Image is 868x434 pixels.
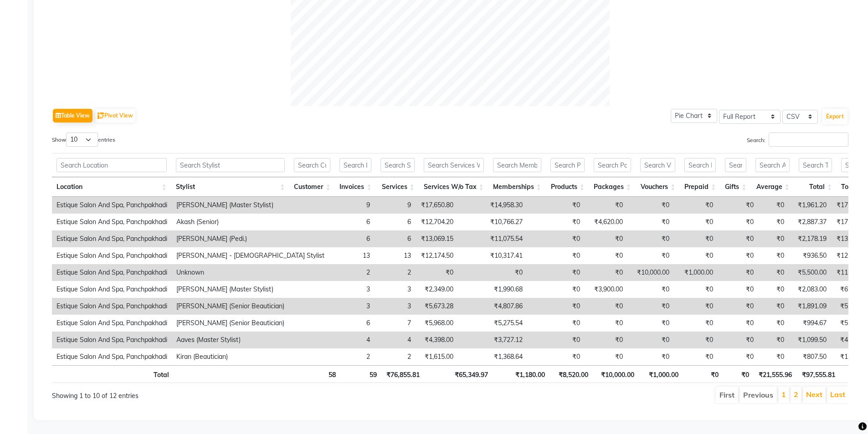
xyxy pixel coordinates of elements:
[172,315,329,332] td: [PERSON_NAME] (Senior Beautician)
[674,332,718,348] td: ₹0
[789,298,831,315] td: ₹1,891.09
[758,197,789,214] td: ₹0
[674,264,718,281] td: ₹1,000.00
[375,315,416,332] td: 7
[458,230,527,247] td: ₹11,075.54
[718,281,758,298] td: ₹0
[789,264,831,281] td: ₹5,500.00
[718,230,758,247] td: ₹0
[66,133,98,147] select: Showentries
[794,390,798,399] a: 2
[627,264,674,281] td: ₹10,000.00
[375,214,416,230] td: 6
[718,197,758,214] td: ₹0
[585,348,627,365] td: ₹0
[52,298,172,315] td: Estique Salon And Spa, Panchpakhadi
[684,158,716,172] input: Search Prepaid
[758,332,789,348] td: ₹0
[329,197,375,214] td: 9
[95,109,135,123] button: Pivot View
[56,158,167,172] input: Search Location
[458,281,527,298] td: ₹1,990.68
[789,281,831,298] td: ₹2,083.00
[822,109,847,124] button: Export
[172,214,329,230] td: Akash (Senior)
[52,315,172,332] td: Estique Salon And Spa, Panchpakhadi
[52,197,172,214] td: Estique Salon And Spa, Panchpakhadi
[680,177,720,197] th: Prepaid: activate to sort column ascending
[458,298,527,315] td: ₹4,807.86
[52,133,115,147] label: Show entries
[640,158,675,172] input: Search Vouchers
[718,332,758,348] td: ₹0
[751,177,794,197] th: Average: activate to sort column ascending
[294,158,330,172] input: Search Customer
[794,177,837,197] th: Total: activate to sort column ascending
[375,281,416,298] td: 3
[376,177,419,197] th: Services: activate to sort column ascending
[674,281,718,298] td: ₹0
[527,264,585,281] td: ₹0
[639,365,683,383] th: ₹1,000.00
[172,230,329,247] td: [PERSON_NAME] (Pedi.)
[585,332,627,348] td: ₹0
[329,332,375,348] td: 4
[796,365,839,383] th: ₹97,555.81
[53,109,92,123] button: Table View
[758,230,789,247] td: ₹0
[585,281,627,298] td: ₹3,900.00
[52,214,172,230] td: Estique Salon And Spa, Panchpakhadi
[725,158,746,172] input: Search Gifts
[674,197,718,214] td: ₹0
[594,158,631,172] input: Search Packages
[527,298,585,315] td: ₹0
[172,298,329,315] td: [PERSON_NAME] (Senior Beautician)
[527,281,585,298] td: ₹0
[627,214,674,230] td: ₹0
[799,158,832,172] input: Search Total
[458,315,527,332] td: ₹5,275.54
[375,197,416,214] td: 9
[674,214,718,230] td: ₹0
[416,281,458,298] td: ₹2,349.00
[674,230,718,247] td: ₹0
[52,348,172,365] td: Estique Salon And Spa, Panchpakhadi
[172,332,329,348] td: Aaves (Master Stylist)
[419,177,488,197] th: Services W/o Tax: activate to sort column ascending
[683,365,723,383] th: ₹0
[627,315,674,332] td: ₹0
[339,158,371,172] input: Search Invoices
[550,158,585,172] input: Search Products
[718,264,758,281] td: ₹0
[458,348,527,365] td: ₹1,368.64
[416,197,458,214] td: ₹17,650.80
[789,332,831,348] td: ₹1,099.50
[674,315,718,332] td: ₹0
[758,315,789,332] td: ₹0
[527,348,585,365] td: ₹0
[52,230,172,247] td: Estique Salon And Spa, Panchpakhadi
[172,281,329,298] td: [PERSON_NAME] (Master Stylist)
[789,348,831,365] td: ₹807.50
[416,247,458,264] td: ₹12,174.50
[550,365,593,383] th: ₹8,520.00
[758,264,789,281] td: ₹0
[52,247,172,264] td: Estique Salon And Spa, Panchpakhadi
[329,230,375,247] td: 6
[585,264,627,281] td: ₹0
[375,298,416,315] td: 3
[806,390,822,399] a: Next
[527,315,585,332] td: ₹0
[329,315,375,332] td: 6
[375,247,416,264] td: 13
[335,177,376,197] th: Invoices: activate to sort column ascending
[329,348,375,365] td: 2
[416,298,458,315] td: ₹5,673.28
[172,247,329,264] td: [PERSON_NAME] - [DEMOGRAPHIC_DATA] Stylist
[527,230,585,247] td: ₹0
[527,214,585,230] td: ₹0
[493,158,541,172] input: Search Memberships
[329,214,375,230] td: 6
[789,230,831,247] td: ₹2,178.19
[416,214,458,230] td: ₹12,704.20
